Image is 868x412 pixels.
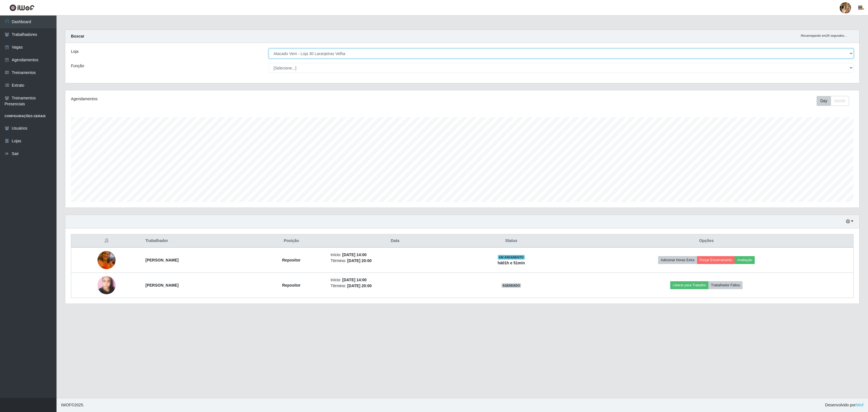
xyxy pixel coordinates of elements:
[146,283,179,287] strong: [PERSON_NAME]
[831,96,849,106] button: Month
[502,283,521,288] span: AGENDADO
[282,258,300,262] strong: Repositor
[560,234,854,248] th: Opções
[817,96,831,106] button: Day
[61,402,84,408] span: © 2025 .
[825,402,863,408] span: Desenvolvido por
[735,256,755,264] button: Avaliação
[61,403,71,407] span: IWOF
[9,4,34,11] img: CoreUI Logo
[708,281,743,289] button: Trabalhador Faltou
[697,256,735,264] button: Forçar Encerramento
[282,283,300,287] strong: Repositor
[342,252,366,257] time: [DATE] 14:00
[670,281,708,289] button: Liberar para Trabalho
[97,273,116,297] img: 1750798204685.jpeg
[331,277,459,283] li: Início:
[463,234,559,248] th: Status
[71,49,78,55] label: Loja
[817,96,854,106] div: Toolbar with button groups
[498,255,525,260] span: EM ANDAMENTO
[331,258,459,264] li: Término:
[71,96,392,102] div: Agendamentos
[342,278,366,282] time: [DATE] 14:00
[498,261,525,265] strong: há 01 h e 51 min
[856,403,863,407] a: iWof
[255,234,327,248] th: Posição
[658,256,697,264] button: Adicionar Horas Extra
[97,248,116,272] img: 1744940135172.jpeg
[801,34,847,37] i: Recarregando em 26 segundos...
[347,258,372,263] time: [DATE] 20:00
[331,283,459,289] li: Término:
[327,234,463,248] th: Data
[142,234,256,248] th: Trabalhador
[71,63,84,69] label: Função
[331,252,459,258] li: Início:
[146,258,179,262] strong: [PERSON_NAME]
[817,96,849,106] div: First group
[71,34,84,38] strong: Buscar
[347,284,372,288] time: [DATE] 20:00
